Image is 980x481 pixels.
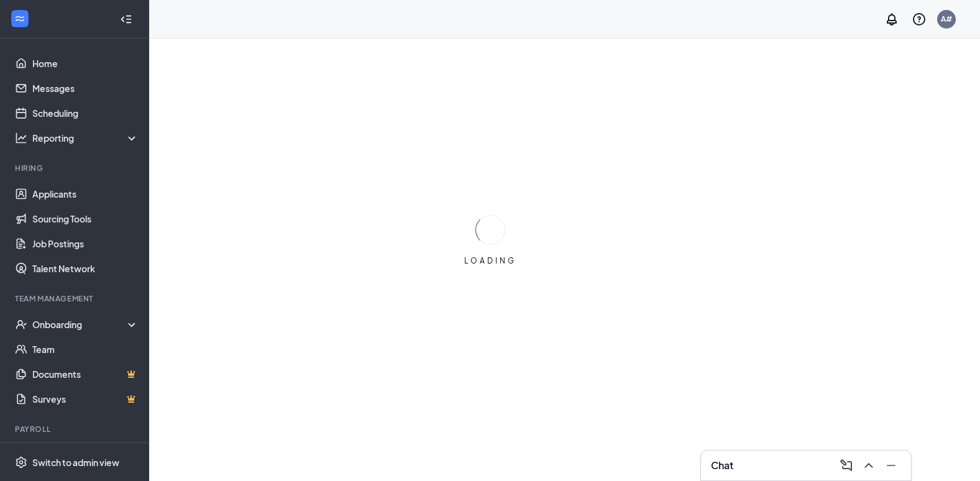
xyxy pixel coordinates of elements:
div: Reporting [32,132,139,144]
div: Hiring [15,163,136,173]
a: Scheduling [32,101,139,126]
div: LOADING [459,255,521,266]
a: Job Postings [32,231,139,256]
a: Team [32,337,139,362]
a: Talent Network [32,256,139,281]
h3: Chat [711,459,733,472]
div: Onboarding [32,318,128,331]
svg: UserCheck [15,318,27,331]
div: Team Management [15,293,136,304]
button: ChevronUp [859,456,879,475]
button: ComposeMessage [836,456,856,475]
div: Payroll [15,424,136,434]
svg: Analysis [15,132,27,144]
a: Applicants [32,181,139,206]
div: A# [941,14,952,24]
a: DocumentsCrown [32,362,139,387]
a: SurveysCrown [32,387,139,411]
svg: Notifications [884,12,899,27]
a: Messages [32,76,139,101]
svg: Settings [15,456,27,469]
svg: WorkstreamLogo [14,12,26,25]
div: Switch to admin view [32,456,119,469]
svg: Collapse [120,13,132,25]
svg: ComposeMessage [839,458,854,473]
a: Sourcing Tools [32,206,139,231]
svg: Minimize [884,458,899,473]
svg: QuestionInfo [912,12,927,27]
a: Home [32,51,139,76]
button: Minimize [881,456,901,475]
svg: ChevronUp [861,458,876,473]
